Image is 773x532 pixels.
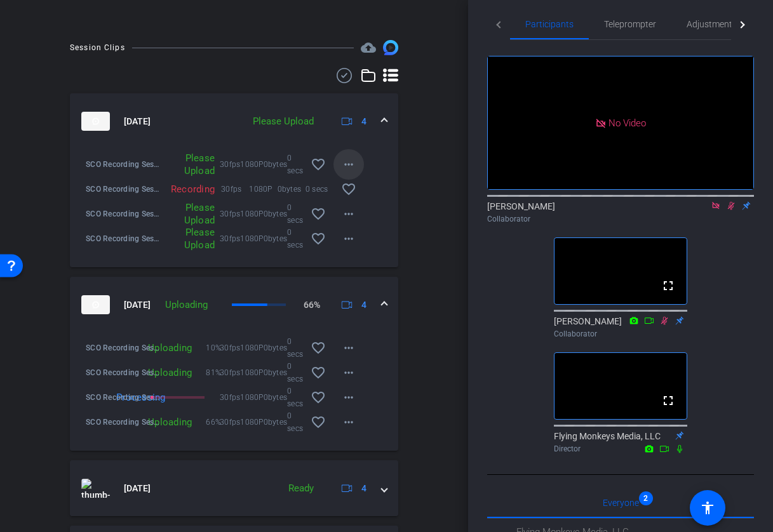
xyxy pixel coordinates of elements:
mat-icon: fullscreen [661,278,676,293]
span: 0 secs [287,385,303,410]
span: 1080P [240,158,263,171]
mat-icon: more_horiz [341,390,356,405]
span: 0bytes [264,391,288,404]
span: 1080P [240,391,263,404]
mat-expansion-panel-header: thumb-nail[DATE]Ready4 [70,460,398,516]
p: 10% [206,342,221,354]
div: Please Upload [246,114,320,129]
mat-icon: more_horiz [341,231,356,246]
span: SCO Recording Session-[PERSON_NAME]-2025-08-15-11-59-51-941-3 [86,342,160,354]
div: Please Upload [160,201,221,227]
mat-icon: cloud_upload [361,40,376,55]
span: 30fps [220,158,240,171]
span: Teleprompter [604,20,656,29]
span: 1080P [240,342,263,354]
div: Collaborator [554,328,687,340]
span: 30fps [221,183,249,196]
div: [PERSON_NAME] [554,315,687,340]
span: 1080P [240,208,263,220]
span: SCO Recording Session-[PERSON_NAME]-2025-08-15-12-32-22-723-2 [86,158,160,171]
span: 30fps [220,232,240,245]
p: 66% [206,416,221,429]
span: 0bytes [264,342,288,354]
span: [DATE] [124,115,151,128]
div: Uploading [142,342,198,354]
div: [PERSON_NAME] [487,200,754,225]
div: thumb-nail[DATE]Please Upload4 [70,149,398,267]
div: Director [554,443,687,455]
span: Participants [525,20,574,29]
span: No Video [608,117,646,128]
span: 1080P [240,366,263,379]
span: 0bytes [264,416,288,429]
span: SCO Recording Session-[PERSON_NAME]-2025-08-15-12-32-22-723-0 [86,232,160,245]
img: thumb-nail [81,479,110,498]
mat-icon: favorite_border [311,365,326,380]
mat-icon: favorite_border [311,390,326,405]
mat-icon: favorite_border [311,206,326,222]
img: Session clips [383,40,398,55]
mat-icon: favorite_border [311,415,326,430]
span: 1080P [240,416,263,429]
div: Uploading [159,298,214,312]
span: 0 secs [287,335,303,361]
div: Uploading [142,416,198,429]
img: thumb-nail [81,295,110,314]
span: Everyone [603,498,639,507]
span: 0bytes [278,183,306,196]
span: 0bytes [264,158,288,171]
p: 81% [206,366,221,379]
mat-icon: favorite_border [311,340,326,356]
div: Collaborator [487,213,754,225]
span: 0 secs [287,152,303,177]
mat-icon: favorite_border [341,182,356,197]
span: 4 [361,482,366,495]
span: 0 secs [287,360,303,385]
mat-icon: accessibility [700,500,715,515]
span: 4 [361,298,366,312]
span: Destinations for your clips [361,40,376,55]
div: thumb-nail[DATE]Uploading66%4 [70,333,398,451]
span: 30fps [220,391,240,404]
span: 0 secs [306,183,333,196]
span: SCO Recording Session-[PERSON_NAME]-2025-08-15-11-59-51-941-2 [86,366,160,379]
mat-icon: more_horiz [341,340,356,356]
div: Recording [160,183,221,196]
span: Adjustments [687,20,737,29]
span: 0 secs [287,409,303,435]
mat-icon: favorite_border [311,231,326,246]
span: 0 secs [287,201,303,227]
mat-icon: favorite_border [311,157,326,172]
span: SCO Recording Session-[PERSON_NAME]-2025-08-15-11-59-51-941-1 [86,391,160,404]
mat-icon: more_horiz [341,365,356,380]
span: 1080P [249,183,277,196]
p: 66% [304,298,320,312]
span: 30fps [220,416,240,429]
span: 0bytes [264,366,288,379]
mat-expansion-panel-header: thumb-nail[DATE]Please Upload4 [70,93,398,149]
mat-icon: more_horiz [341,157,356,172]
mat-expansion-panel-header: thumb-nail[DATE]Uploading66%4 [70,277,398,333]
span: SCO Recording Session-[PERSON_NAME]-2025-08-15-12-32-22-723-1 [86,208,160,220]
span: SCO Recording Session-[PERSON_NAME]-2025-08-15-11-59-51-941-0 [86,416,160,429]
img: thumb-nail [81,112,110,131]
span: 0bytes [264,208,288,220]
span: [DATE] [124,482,151,495]
div: Flying Monkeys Media, LLC [554,430,687,455]
div: Session Clips [70,41,125,54]
div: Please Upload [160,152,221,177]
span: 0 secs [287,226,303,251]
span: 0bytes [264,232,288,245]
span: 30fps [220,342,240,354]
div: Uploading [142,366,198,379]
mat-icon: more_horiz [341,206,356,222]
span: 4 [361,115,366,128]
mat-icon: fullscreen [661,393,676,408]
span: [DATE] [124,298,151,312]
div: Ready [282,481,320,496]
mat-icon: more_horiz [341,415,356,430]
div: Please Upload [160,226,221,251]
span: 30fps [220,208,240,220]
span: 1080P [240,232,263,245]
span: SCO Recording Session-[PERSON_NAME]-2025-08-15-12-32-22-723-3 [86,183,160,196]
